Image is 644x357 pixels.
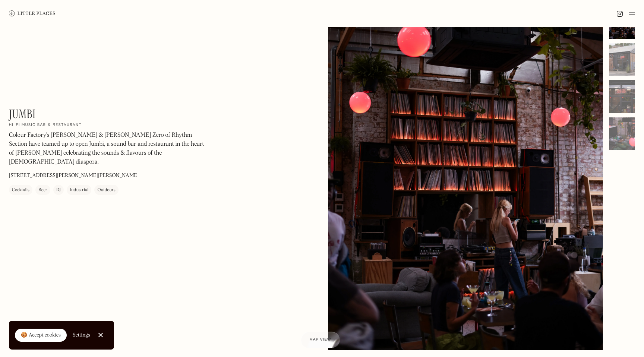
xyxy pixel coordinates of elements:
[9,131,210,167] p: Colour Factory's [PERSON_NAME] & [PERSON_NAME] Zero of Rhythm Section have teamed up to open Jumb...
[73,332,90,338] div: Settings
[100,335,101,335] div: Close Cookie Popup
[21,332,61,339] div: 🍪 Accept cookies
[15,329,67,342] a: 🍪 Accept cookies
[9,172,139,180] p: [STREET_ADDRESS][PERSON_NAME][PERSON_NAME]
[12,187,29,194] div: Cocktails
[310,338,331,342] span: Map view
[9,123,82,128] h2: Hi-Fi music bar & restaurant
[38,187,47,194] div: Beer
[73,327,90,344] a: Settings
[97,187,115,194] div: Outdoors
[56,187,61,194] div: DJ
[93,328,108,342] a: Close Cookie Popup
[301,332,340,348] a: Map view
[70,187,88,194] div: Industrial
[9,107,35,121] h1: Jumbi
